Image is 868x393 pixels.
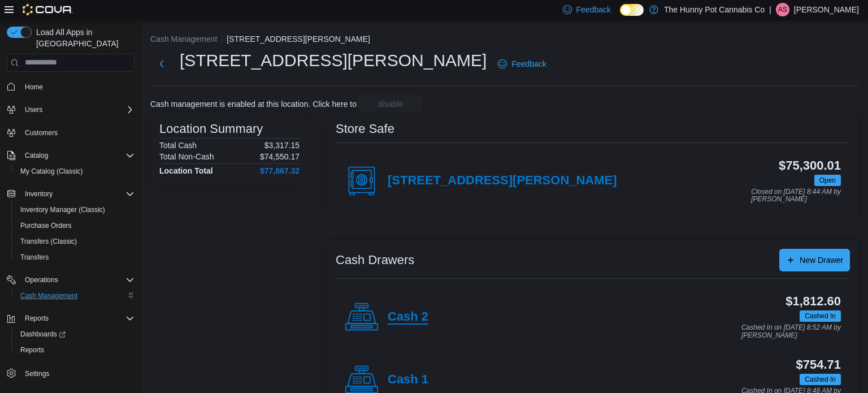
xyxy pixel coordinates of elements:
span: New Drawer [800,254,843,266]
h3: Store Safe [336,122,394,136]
span: Transfers (Classic) [20,237,77,246]
button: Operations [2,272,139,288]
a: Dashboards [16,327,70,341]
a: Reports [16,343,49,357]
a: Transfers [16,251,53,264]
span: Settings [20,366,134,380]
button: Settings [2,365,139,381]
span: My Catalog (Classic) [16,165,134,178]
span: Inventory Manager (Classic) [20,205,105,214]
button: Cash Management [150,34,217,44]
span: Operations [25,275,58,284]
div: Andre Savard [776,3,789,16]
button: Catalog [2,148,139,163]
span: Cashed In [805,311,836,321]
button: New Drawer [779,249,850,271]
span: Purchase Orders [16,219,134,232]
span: Catalog [20,149,134,162]
span: Open [819,175,836,185]
span: Home [25,83,43,92]
nav: An example of EuiBreadcrumbs [150,33,859,47]
span: Settings [25,369,49,378]
input: Dark Mode [620,4,644,16]
p: Closed on [DATE] 8:44 AM by [PERSON_NAME] [751,188,841,204]
span: Transfers (Classic) [16,235,134,248]
a: Customers [20,126,62,140]
p: [PERSON_NAME] [794,3,859,16]
a: My Catalog (Classic) [16,165,88,178]
h6: Total Non-Cash [159,152,214,161]
span: Inventory [20,187,134,201]
span: Feedback [576,4,611,15]
span: Cash Management [20,291,77,300]
span: Purchase Orders [20,221,72,230]
a: Home [20,80,47,94]
a: Cash Management [16,289,82,303]
span: Feedback [511,58,546,70]
button: My Catalog (Classic) [11,163,139,179]
h3: $754.71 [796,358,841,372]
h4: Cash 2 [388,310,428,325]
span: Cashed In [800,374,841,385]
button: Reports [11,342,139,358]
span: disable [378,98,403,110]
h4: $77,867.32 [260,166,300,175]
span: Cashed In [800,310,841,322]
h4: Cash 1 [388,373,428,387]
span: Reports [16,343,134,357]
h4: [STREET_ADDRESS][PERSON_NAME] [388,174,617,188]
button: Customers [2,124,139,141]
button: Purchase Orders [11,218,139,234]
span: Cash Management [16,289,134,303]
h6: Total Cash [159,141,197,150]
span: Inventory [25,189,53,198]
span: Inventory Manager (Classic) [16,203,134,217]
button: [STREET_ADDRESS][PERSON_NAME] [227,34,370,44]
span: Users [20,103,134,116]
a: Transfers (Classic) [16,235,81,248]
h3: Location Summary [159,122,263,136]
p: | [769,3,771,16]
a: Purchase Orders [16,219,76,232]
span: Load All Apps in [GEOGRAPHIC_DATA] [32,27,134,49]
p: Cashed In on [DATE] 8:52 AM by [PERSON_NAME] [741,324,841,339]
p: The Hunny Pot Cannabis Co [664,3,765,16]
button: Home [2,79,139,95]
span: Customers [25,128,58,137]
span: Transfers [20,253,49,262]
button: Reports [20,312,53,325]
img: Cova [23,4,73,15]
span: Users [25,105,42,114]
button: Transfers [11,249,139,265]
button: Cash Management [11,288,139,304]
button: disable [359,95,422,113]
h4: Location Total [159,166,213,175]
span: Reports [20,346,44,355]
a: Feedback [493,53,550,75]
span: Dashboards [20,330,66,339]
span: Dashboards [16,327,134,341]
a: Settings [20,367,54,381]
p: $74,550.17 [260,152,300,161]
span: Home [20,80,134,94]
span: AS [778,3,787,16]
a: Inventory Manager (Classic) [16,203,110,217]
button: Reports [2,310,139,326]
button: Inventory [2,186,139,202]
a: Dashboards [11,326,139,342]
span: Customers [20,126,134,140]
button: Users [2,102,139,118]
span: Cashed In [805,374,836,385]
h3: Cash Drawers [336,253,414,267]
button: Inventory [20,187,57,201]
button: Next [150,53,173,75]
span: Transfers [16,251,134,264]
span: My Catalog (Classic) [20,167,83,176]
p: $3,317.15 [264,141,300,150]
h3: $1,812.60 [785,295,841,308]
span: Reports [20,312,134,325]
span: Reports [25,314,49,323]
button: Users [20,103,47,116]
span: Operations [20,273,134,287]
